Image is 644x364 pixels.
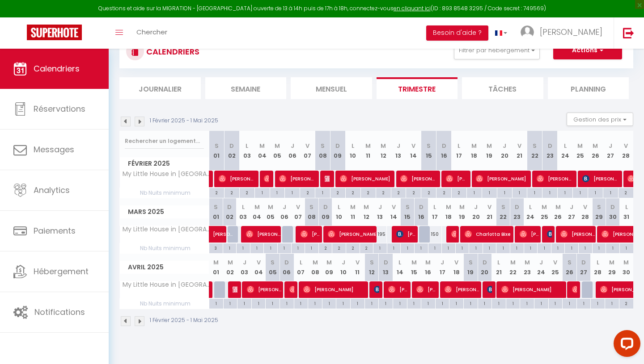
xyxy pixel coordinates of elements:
[322,254,336,281] th: 09
[229,142,234,150] abbr: D
[121,226,211,233] span: My Little House in [GEOGRAPHIC_DATA] * Hypercentre * Climatisé
[338,203,340,211] abbr: L
[419,203,424,211] abbr: D
[246,226,281,243] span: [PERSON_NAME]
[7,4,34,30] button: Open LiveChat chat widget
[384,258,388,267] abbr: D
[330,188,345,197] div: 2
[376,131,391,171] th: 12
[400,170,436,187] span: [PERSON_NAME]
[34,184,70,196] span: Analytics
[308,254,322,281] th: 08
[515,203,519,211] abbr: D
[558,131,573,171] th: 24
[209,188,224,197] div: 2
[551,198,565,226] th: 26
[213,221,233,238] span: [PERSON_NAME]
[603,188,618,197] div: 1
[497,258,500,267] abbr: L
[237,198,250,226] th: 03
[374,281,379,298] span: [PERSON_NAME]
[209,226,223,243] a: [PERSON_NAME]
[577,142,583,150] abbr: M
[373,243,387,252] div: 1
[315,131,330,171] th: 08
[34,144,74,155] span: Messages
[398,258,401,267] abbr: L
[558,188,572,197] div: 1
[243,258,246,267] abbr: J
[291,198,305,226] th: 07
[315,188,330,197] div: 1
[482,188,497,197] div: 1
[301,226,321,243] span: [PERSON_NAME]
[125,133,204,149] input: Rechercher un logement...
[34,306,85,318] span: Notifications
[136,27,167,37] span: Chercher
[458,142,460,150] abbr: L
[416,281,436,298] span: [PERSON_NAME]
[407,254,421,281] th: 15
[373,198,387,226] th: 13
[381,142,386,150] abbr: M
[144,42,199,62] h3: CALENDRIERS
[428,243,442,252] div: 1
[237,243,250,252] div: 1
[483,198,496,226] th: 21
[421,131,436,171] th: 15
[364,254,379,281] th: 12
[215,142,219,150] abbr: S
[394,4,431,12] a: en cliquant ici
[605,254,619,281] th: 29
[414,198,428,226] th: 16
[250,243,264,252] div: 1
[376,188,391,197] div: 2
[250,198,264,226] th: 04
[34,63,80,74] span: Calendriers
[387,198,401,226] th: 14
[257,258,261,267] abbr: V
[487,281,492,298] span: [PERSON_NAME]
[309,203,314,211] abbr: S
[360,243,373,252] div: 2
[588,131,603,171] th: 26
[534,254,549,281] th: 24
[452,131,467,171] th: 17
[214,203,218,211] abbr: S
[582,170,618,187] span: [PERSON_NAME]
[454,258,458,267] abbr: V
[455,198,469,226] th: 19
[240,188,254,197] div: 2
[548,142,552,150] abbr: D
[442,243,455,252] div: 1
[411,142,415,150] abbr: V
[300,131,315,171] th: 07
[592,198,606,226] th: 29
[247,281,282,298] span: [PERSON_NAME] [PERSON_NAME] [PERSON_NAME]
[510,243,524,252] div: 1
[547,226,552,243] span: [PERSON_NAME]
[483,243,496,252] div: 1
[624,142,628,150] abbr: V
[277,198,291,226] th: 06
[361,188,376,197] div: 2
[527,131,542,171] th: 22
[454,42,540,59] button: Filtrer par hébergement
[623,27,634,38] img: logout
[452,188,466,197] div: 2
[483,258,487,267] abbr: D
[259,142,265,150] abbr: M
[285,188,300,197] div: 1
[396,226,416,243] span: [PERSON_NAME]
[529,203,532,211] abbr: L
[264,170,269,187] span: [PERSON_NAME]
[548,254,563,281] th: 25
[332,243,346,252] div: 2
[379,254,393,281] th: 13
[426,25,488,41] button: Besoin d'aide ?
[428,226,442,243] div: 150
[336,254,351,281] th: 10
[524,243,538,252] div: 1
[576,254,591,281] th: 27
[271,258,275,267] abbr: S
